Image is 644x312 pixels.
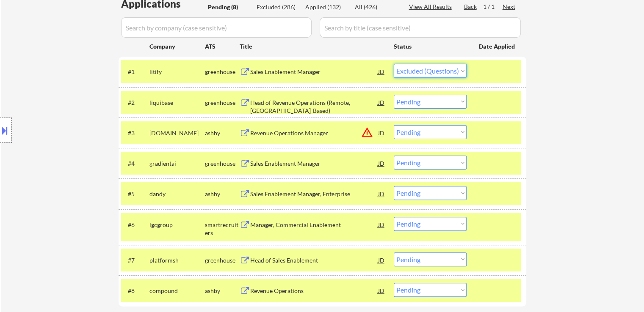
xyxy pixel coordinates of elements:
div: JD [377,283,386,298]
div: JD [377,252,386,268]
div: All (426) [355,3,397,11]
input: Search by title (case sensitive) [320,17,521,38]
div: dandy [149,190,205,198]
div: Revenue Operations [250,287,378,295]
div: #6 [128,221,143,229]
button: warning_amber [361,126,373,138]
div: greenhouse [205,159,240,168]
div: platformsh [149,256,205,265]
div: Title [240,42,386,51]
div: Pending (8) [208,3,250,11]
div: 1 / 1 [483,3,503,11]
div: ashby [205,190,240,198]
div: gradientai [149,159,205,168]
div: greenhouse [205,256,240,265]
div: Head of Revenue Operations (Remote, [GEOGRAPHIC_DATA]-Based) [250,99,378,115]
div: JD [377,186,386,201]
div: liquibase [149,99,205,107]
div: #7 [128,256,143,265]
div: Sales Enablement Manager [250,68,378,76]
div: JD [377,125,386,140]
div: JD [377,217,386,232]
div: JD [377,156,386,171]
div: Manager, Commercial Enablement [250,221,378,229]
div: Applied (132) [305,3,348,11]
div: Sales Enablement Manager, Enterprise [250,190,378,198]
input: Search by company (case sensitive) [121,17,312,38]
div: Company [149,42,205,51]
div: JD [377,95,386,110]
div: Status [394,38,467,54]
div: Head of Sales Enablement [250,256,378,265]
div: Date Applied [479,42,516,51]
div: Next [503,3,516,11]
div: [DOMAIN_NAME] [149,129,205,137]
div: smartrecruiters [205,221,240,237]
div: Excluded (286) [257,3,299,11]
div: compound [149,287,205,295]
div: ATS [205,42,240,51]
div: Revenue Operations Manager [250,129,378,137]
div: JD [377,64,386,79]
div: Sales Enablement Manager [250,159,378,168]
div: #8 [128,287,143,295]
div: ashby [205,129,240,137]
div: Back [464,3,478,11]
div: lgcgroup [149,221,205,229]
div: greenhouse [205,68,240,76]
div: greenhouse [205,99,240,107]
div: View All Results [409,3,454,11]
div: ashby [205,287,240,295]
div: litify [149,68,205,76]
